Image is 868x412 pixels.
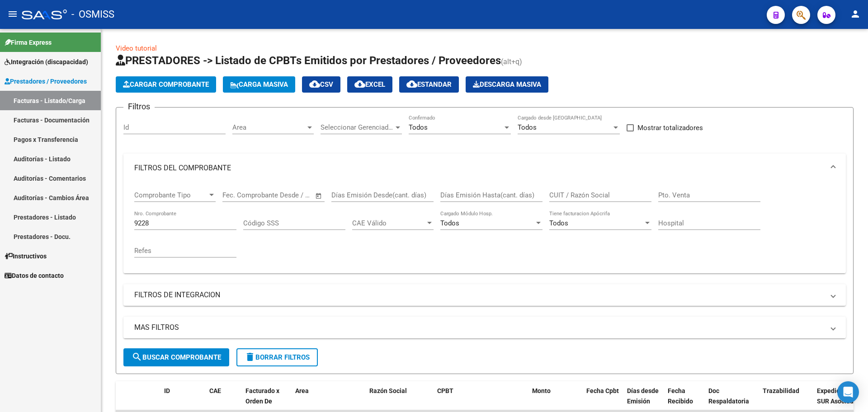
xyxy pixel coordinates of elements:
[302,76,340,93] button: CSV
[245,387,279,405] span: Facturado x Orden De
[837,381,859,403] div: Open Intercom Messenger
[222,191,252,199] input: Start date
[352,219,425,227] span: CAE Válido
[406,80,452,89] span: Estandar
[440,219,459,227] span: Todos
[245,353,310,361] span: Borrar Filtros
[245,351,255,362] mat-icon: delete
[5,76,87,86] span: Prestadores / Proveedores
[309,79,320,89] mat-icon: cloud_download
[347,76,392,93] button: EXCEL
[532,387,551,394] span: Monto
[409,123,428,131] span: Todos
[369,387,407,394] span: Razón Social
[123,317,846,338] mat-expansion-panel-header: MAS FILTROS
[627,387,659,405] span: Días desde Emisión
[466,76,548,93] app-download-masive: Descarga masiva de comprobantes (adjuntos)
[5,251,47,261] span: Instructivos
[132,353,221,361] span: Buscar Comprobante
[5,57,88,67] span: Integración (discapacidad)
[708,387,749,405] span: Doc Respaldatoria
[134,323,824,332] mat-panel-title: MAS FILTROS
[817,387,857,405] span: Expediente SUR Asociado
[236,348,318,366] button: Borrar Filtros
[354,80,385,89] span: EXCEL
[549,219,568,227] span: Todos
[223,76,295,93] button: Carga Masiva
[406,79,417,89] mat-icon: cloud_download
[586,387,619,394] span: Fecha Cpbt
[132,351,142,362] mat-icon: search
[637,122,703,133] span: Mostrar totalizadores
[5,271,64,281] span: Datos de contacto
[399,76,459,93] button: Estandar
[309,80,333,89] span: CSV
[7,9,18,19] mat-icon: menu
[123,154,846,183] mat-expansion-panel-header: FILTROS DEL COMPROBANTE
[123,284,846,306] mat-expansion-panel-header: FILTROS DE INTEGRACION
[5,37,52,47] span: Firma Express
[123,80,209,89] span: Cargar Comprobante
[134,191,208,199] span: Comprobante Tipo
[354,79,365,89] mat-icon: cloud_download
[295,387,309,394] span: Area
[314,191,324,201] button: Open calendar
[134,163,824,173] mat-panel-title: FILTROS DEL COMPROBANTE
[518,123,537,131] span: Todos
[116,54,501,67] span: PRESTADORES -> Listado de CPBTs Emitidos por Prestadores / Proveedores
[668,387,693,405] span: Fecha Recibido
[209,387,221,394] span: CAE
[850,9,861,19] mat-icon: person
[123,183,846,273] div: FILTROS DEL COMPROBANTE
[134,290,824,300] mat-panel-title: FILTROS DE INTEGRACION
[501,57,522,66] span: (alt+q)
[473,80,541,89] span: Descarga Masiva
[116,76,216,93] button: Cargar Comprobante
[230,80,288,89] span: Carga Masiva
[232,123,306,131] span: Area
[321,123,394,131] span: Seleccionar Gerenciador
[116,44,157,52] a: Video tutorial
[123,348,229,366] button: Buscar Comprobante
[260,191,304,199] input: End date
[763,387,799,394] span: Trazabilidad
[437,387,453,394] span: CPBT
[123,100,155,113] h3: Filtros
[466,76,548,93] button: Descarga Masiva
[71,5,114,24] span: - OSMISS
[164,387,170,394] span: ID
